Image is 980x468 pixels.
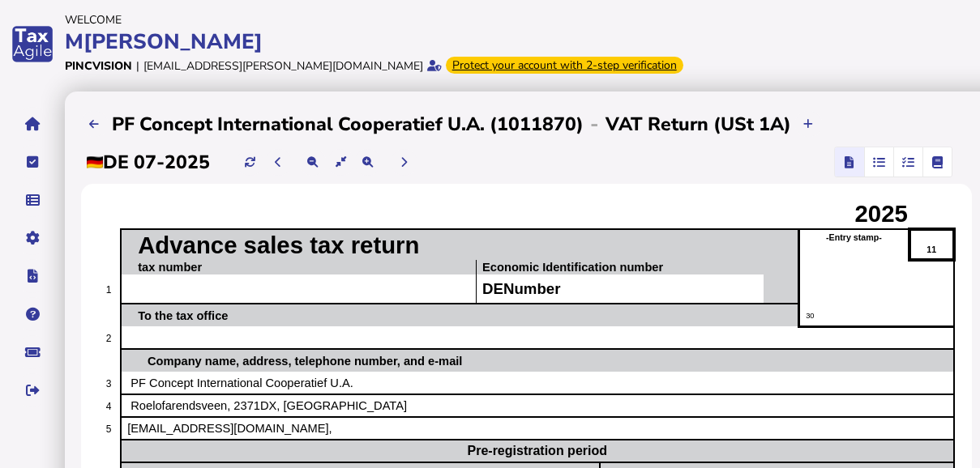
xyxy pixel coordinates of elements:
[922,147,952,177] mat-button-toggle: Ledger
[446,57,683,74] div: From Oct 1, 2025, 2-step verification will be required to login. Set it up now...
[584,111,606,137] div: -
[15,297,49,331] button: Help pages
[835,147,864,177] mat-button-toggle: Return view
[65,58,132,74] div: Pincvision
[81,111,108,138] button: Upload list
[468,444,607,457] span: Pre-registration period
[300,149,327,176] button: Make the return view smaller
[143,58,423,74] div: [EMAIL_ADDRESS][PERSON_NAME][DOMAIN_NAME]
[15,107,49,141] button: Home
[826,232,882,242] span: -Entry stamp-
[138,232,419,258] span: Advance sales tax return
[26,200,40,201] i: Data manager
[15,373,49,407] button: Sign out
[138,261,202,274] span: tax number
[855,200,908,227] span: 2025
[87,150,210,175] h2: DE 07-2025
[265,149,292,176] button: Previous period
[131,377,353,389] span: PF Concept International Cooperatief U.A.
[427,60,442,71] i: Email verified
[15,221,49,255] button: Manage settings
[106,284,112,296] span: 1
[148,355,463,368] span: Company name, address, telephone number, and e-mail
[864,147,893,177] mat-button-toggle: Reconcilliation view by document
[138,309,228,322] span: To the tax office
[127,422,332,435] span: [EMAIL_ADDRESS][DOMAIN_NAME],
[15,145,49,179] button: Tasks
[15,259,49,293] button: Developer hub links
[927,245,936,254] span: 11
[15,335,49,369] button: Raise a support ticket
[606,112,791,137] h2: VAT Return (USt 1A)
[106,401,112,412] span: 4
[106,423,112,435] span: 5
[806,312,814,320] span: 30
[65,28,851,56] div: M[PERSON_NAME]
[893,147,922,177] mat-button-toggle: Reconcilliation view by tax code
[15,183,49,217] button: Data manager
[106,378,112,389] span: 3
[327,149,354,176] button: Reset the return view
[65,12,851,28] div: Welcome
[127,399,407,412] span: Roelofarendsveen, 2371DX, [GEOGRAPHIC_DATA]
[391,149,417,176] button: Next period
[482,280,560,297] span: DE Number
[795,111,822,138] button: Upload transactions
[354,149,381,176] button: Make the return view larger
[106,333,112,344] span: 2
[482,261,663,274] span: Economic Identification number
[112,112,584,137] h2: PF Concept International Cooperatief U.A. (1011870)
[237,149,263,176] button: Refresh data for current period
[136,58,139,74] div: |
[87,156,103,168] img: de.png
